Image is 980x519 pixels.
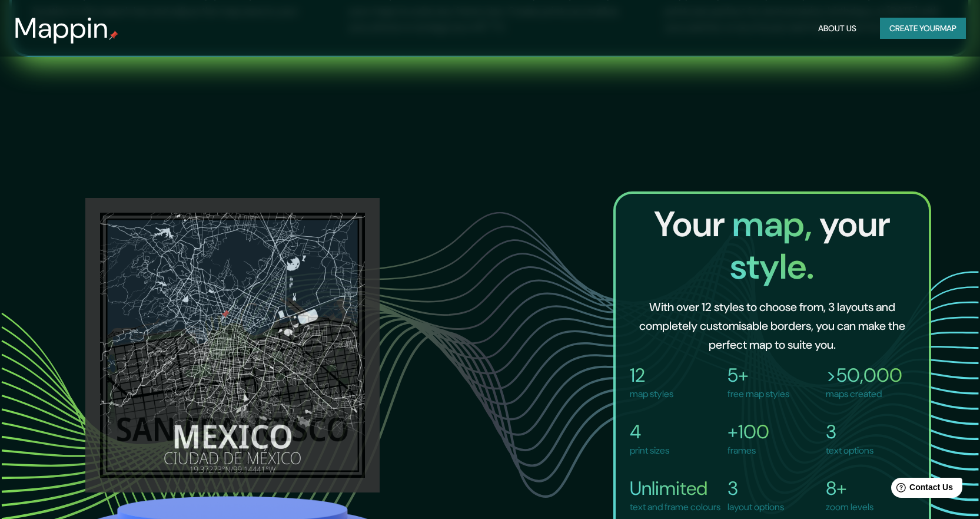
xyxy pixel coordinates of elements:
img: san-fran.png [85,197,380,492]
button: Create yourmap [880,18,966,39]
img: mappin-pin [109,31,118,40]
p: zoom levels [826,500,873,514]
h4: Unlimited [630,477,720,500]
p: frames [727,444,769,458]
h4: 8+ [826,477,873,500]
h4: >50,000 [826,363,902,387]
p: text and frame colours [630,500,720,514]
h4: +100 [727,420,769,444]
p: free map styles [727,387,789,401]
h2: Your your [625,203,919,288]
button: About Us [813,18,861,39]
h4: 3 [727,477,784,500]
h4: 3 [826,420,873,444]
iframe: Help widget launcher [875,473,967,506]
h4: 4 [630,420,669,444]
h4: 12 [630,363,673,387]
p: text options [826,444,873,458]
p: maps created [826,387,902,401]
p: layout options [727,500,784,514]
h6: With over 12 styles to choose from, 3 layouts and completely customisable borders, you can make t... [634,297,910,354]
span: map, [732,201,819,247]
h3: Mappin [14,12,109,45]
p: print sizes [630,444,669,458]
span: style. [730,243,814,290]
h4: 5+ [727,363,789,387]
p: map styles [630,387,673,401]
